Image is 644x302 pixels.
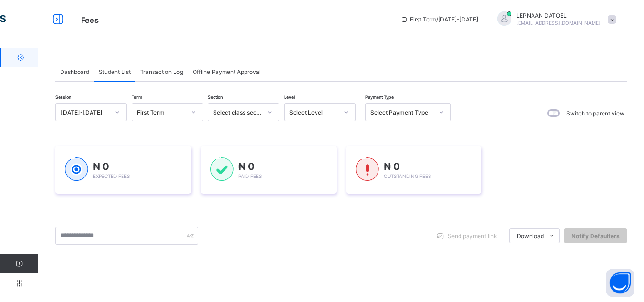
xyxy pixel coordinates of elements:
button: Open asap [606,269,634,297]
span: Download [517,232,544,240]
span: Offline Payment Approval [193,68,261,75]
span: Term [132,94,142,100]
span: Expected Fees [93,173,130,179]
span: Payment Type [365,94,394,100]
span: Section [208,94,223,100]
span: Dashboard [60,68,89,75]
span: ₦ 0 [384,161,400,172]
img: expected-1.03dd87d44185fb6c27cc9b2570c10499.svg [65,157,88,181]
span: [EMAIL_ADDRESS][DOMAIN_NAME] [516,20,601,26]
span: Level [284,94,295,100]
label: Switch to parent view [566,110,624,117]
span: Outstanding Fees [384,173,431,179]
div: LEPNAANDATOEL [488,11,621,27]
img: paid-1.3eb1404cbcb1d3b736510a26bbfa3ccb.svg [210,157,234,181]
span: Transaction Log [140,68,183,75]
div: First Term [137,109,185,116]
span: ₦ 0 [93,161,109,172]
span: Fees [81,15,99,25]
span: Session [55,94,71,100]
span: Notify Defaulters [572,232,620,240]
div: Select Level [289,109,338,116]
img: outstanding-1.146d663e52f09953f639664a84e30106.svg [356,157,379,181]
span: ₦ 0 [238,161,255,172]
span: Student List [99,68,131,75]
div: [DATE]-[DATE] [61,109,109,116]
span: session/term information [400,16,478,23]
div: Select Payment Type [370,109,433,116]
span: Send payment link [448,232,497,240]
div: Select class section [213,109,262,116]
span: LEPNAAN DATOEL [516,12,601,19]
span: Paid Fees [238,173,262,179]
